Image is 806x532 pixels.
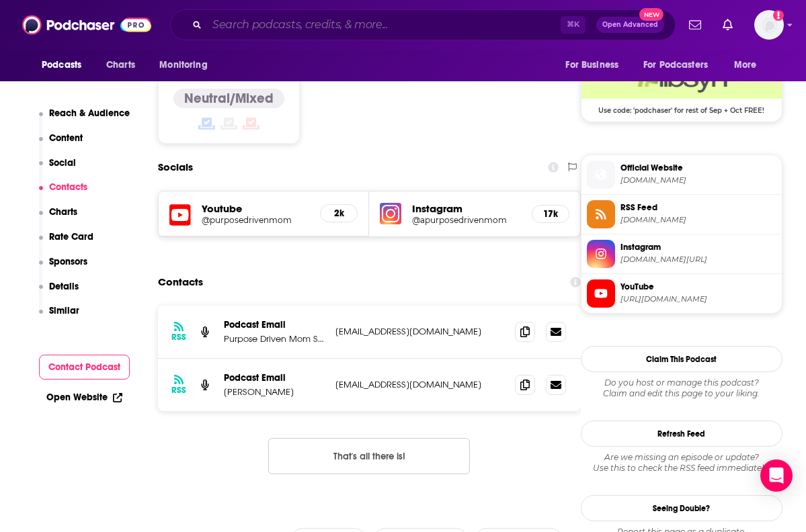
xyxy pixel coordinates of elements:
a: @apurposedrivenmom [412,215,520,225]
p: Similar [49,305,79,316]
p: Sponsors [49,256,87,267]
h2: Contacts [158,269,203,295]
span: Monitoring [159,56,207,75]
div: Are we missing an episode or update? Use this to check the RSS feed immediately. [581,452,782,474]
div: Search podcasts, credits, & more... [170,9,676,40]
button: open menu [150,52,225,78]
div: Open Intercom Messenger [760,459,793,492]
a: Show notifications dropdown [684,13,707,36]
span: RSS Feed [620,202,776,214]
p: Rate Card [49,231,93,242]
img: iconImage [380,203,401,224]
p: Social [49,157,76,169]
button: Show profile menu [754,10,784,40]
p: Podcast Email [224,372,325,384]
span: Use code: 'podchaser' for rest of Sep + Oct FREE! [581,99,782,115]
button: Rate Card [39,231,94,256]
h4: Neutral/Mixed [184,90,274,107]
a: Charts [97,52,143,78]
button: Open AdvancedNew [596,17,664,33]
button: Content [39,132,83,157]
button: open menu [725,52,774,78]
span: For Podcasters [643,56,708,75]
button: Refresh Feed [581,420,782,447]
span: Official Website [620,162,776,174]
span: Logged in as sarahhallprinc [754,10,784,40]
h2: Socials [158,154,193,180]
span: ⌘ K [561,16,586,34]
p: [EMAIL_ADDRESS][DOMAIN_NAME] [335,326,504,337]
button: Contact Podcast [39,355,130,380]
a: RSS Feed[DOMAIN_NAME] [587,200,776,228]
p: Content [49,132,83,144]
a: Seeing Double? [581,495,782,521]
p: [EMAIL_ADDRESS][DOMAIN_NAME] [335,379,504,390]
input: Search podcasts, credits, & more... [207,14,561,36]
p: Purpose Driven Mom Show [224,333,325,345]
button: Similar [39,305,80,330]
h5: Instagram [412,202,520,215]
button: Social [39,157,77,182]
span: Instagram [620,241,776,253]
h3: RSS [171,332,186,343]
p: Details [49,281,79,292]
button: Nothing here. [268,438,470,474]
img: Podchaser - Follow, Share and Rate Podcasts [22,12,151,38]
a: Open Website [46,392,122,403]
span: instagram.com/apurposedrivenmom [620,255,776,265]
p: Podcast Email [224,319,325,330]
a: Libsyn Deal: Use code: 'podchaser' for rest of Sep + Oct FREE! [581,58,782,114]
h3: RSS [171,385,186,396]
button: Claim This Podcast [581,346,782,372]
button: open menu [556,52,635,78]
button: open menu [635,52,727,78]
span: New [639,8,663,21]
a: Show notifications dropdown [717,13,738,36]
p: Reach & Audience [49,107,130,119]
a: YouTube[URL][DOMAIN_NAME] [587,279,776,308]
img: User Profile [754,10,784,40]
a: @purposedrivenmom [202,215,309,225]
button: Reach & Audience [39,107,130,132]
a: Instagram[DOMAIN_NAME][URL] [587,240,776,268]
button: Details [39,281,79,306]
span: For Business [565,56,618,75]
span: https://www.youtube.com/@purposedrivenmom [620,294,776,304]
button: Charts [39,206,78,231]
div: Claim and edit this page to your liking. [581,378,782,399]
span: apurposedrivenmom.libsyn.com [620,215,776,225]
p: Contacts [49,181,87,193]
button: Contacts [39,181,88,206]
button: Sponsors [39,256,88,281]
span: Open Advanced [602,21,658,28]
svg: Add a profile image [773,10,784,21]
p: Charts [49,206,77,218]
p: [PERSON_NAME] [224,386,325,398]
h5: Youtube [202,202,309,215]
h5: 2k [331,208,346,219]
a: Official Website[DOMAIN_NAME] [587,161,776,189]
button: open menu [32,52,99,78]
span: apurposedrivenmom.com [620,175,776,185]
span: Charts [106,56,135,75]
span: Do you host or manage this podcast? [581,378,782,388]
span: YouTube [620,281,776,293]
span: More [734,56,757,75]
span: Podcasts [42,56,81,75]
h5: 17k [543,208,558,220]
